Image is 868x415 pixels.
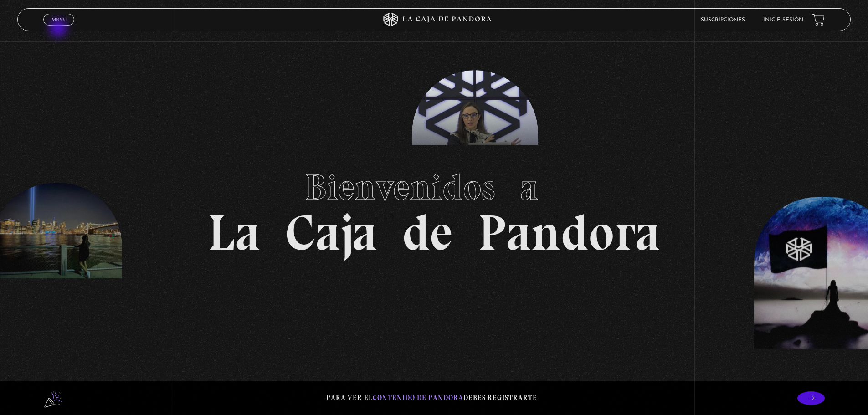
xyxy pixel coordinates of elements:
[48,25,70,31] span: Cerrar
[326,392,537,404] p: Para ver el debes registrarte
[373,394,463,402] span: contenido de Pandora
[701,17,745,23] a: Suscripciones
[51,17,67,22] span: Menu
[763,17,803,23] a: Inicie sesión
[305,165,564,209] span: Bienvenidos a
[208,158,660,258] h1: La Caja de Pandora
[812,14,825,26] a: View your shopping cart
